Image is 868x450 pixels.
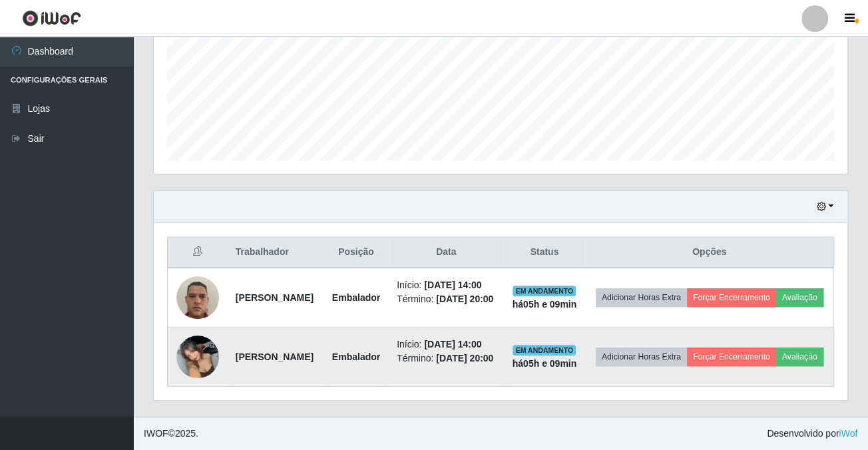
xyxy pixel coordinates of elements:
time: [DATE] 20:00 [436,353,493,363]
button: Adicionar Horas Extra [596,288,687,307]
li: Término: [397,351,495,365]
span: Desenvolvido por [767,427,857,441]
a: iWof [839,428,857,439]
th: Data [389,237,503,268]
strong: Embalador [332,351,380,362]
span: EM ANDAMENTO [513,286,576,296]
strong: há 05 h e 09 min [513,299,577,310]
time: [DATE] 14:00 [424,339,481,349]
button: Forçar Encerramento [687,347,776,366]
img: 1749663581820.jpeg [176,269,219,326]
button: Avaliação [776,347,823,366]
span: EM ANDAMENTO [513,345,576,355]
span: © 2025 . [144,427,198,441]
span: IWOF [144,428,168,439]
button: Avaliação [776,288,823,307]
th: Posição [324,237,389,268]
th: Trabalhador [228,237,324,268]
li: Início: [397,278,495,292]
th: Opções [585,237,833,268]
li: Término: [397,292,495,306]
img: CoreUI Logo [22,10,81,27]
time: [DATE] 14:00 [424,280,481,290]
li: Início: [397,337,495,351]
time: [DATE] 20:00 [436,294,493,304]
img: 1754455708839.jpeg [176,328,219,385]
button: Forçar Encerramento [687,288,776,307]
strong: há 05 h e 09 min [513,358,577,369]
strong: Embalador [332,292,380,303]
button: Adicionar Horas Extra [596,347,687,366]
strong: [PERSON_NAME] [236,292,314,303]
th: Status [503,237,585,268]
strong: [PERSON_NAME] [236,351,314,362]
